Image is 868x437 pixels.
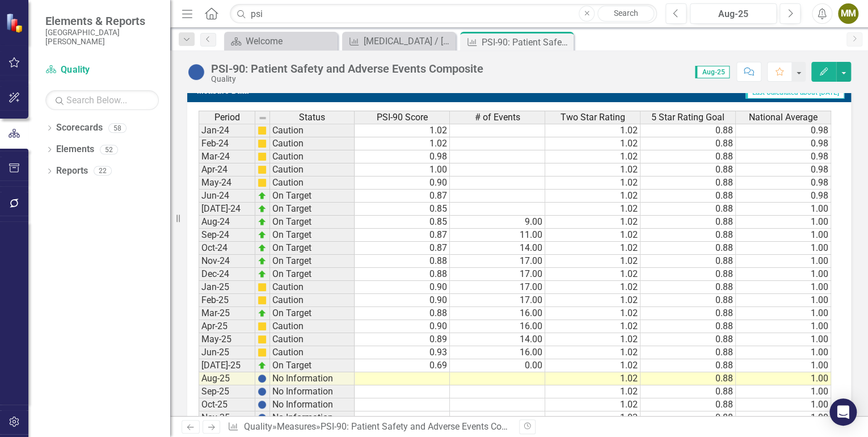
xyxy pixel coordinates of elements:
td: Nov-24 [199,255,255,268]
td: 0.88 [355,255,450,268]
button: Aug-25 [690,3,777,24]
td: Dec-24 [199,268,255,281]
td: 0.88 [641,216,736,229]
td: 1.00 [736,372,831,385]
td: 17.00 [450,255,545,268]
div: Aug-25 [694,7,773,21]
td: 1.00 [736,411,831,425]
td: Caution [270,124,355,137]
span: # of Events [475,112,520,123]
td: 1.00 [736,359,831,372]
td: 1.02 [545,307,641,320]
td: 0.88 [641,281,736,294]
td: 1.02 [545,242,641,255]
td: 0.88 [641,268,736,281]
td: 0.85 [355,216,450,229]
span: Two Star Rating [561,112,625,123]
td: 1.00 [736,346,831,359]
td: 1.02 [545,281,641,294]
td: [DATE]-24 [199,203,255,216]
div: PSI-90: Patient Safety and Adverse Events Composite [482,35,571,49]
td: 1.02 [545,320,641,333]
img: zOikAAAAAElFTkSuQmCC [258,191,267,200]
img: zOikAAAAAElFTkSuQmCC [258,257,267,266]
td: 0.90 [355,281,450,294]
td: 0.88 [641,398,736,411]
div: 58 [108,123,127,133]
img: BgCOk07PiH71IgAAAABJRU5ErkJggg== [258,413,267,422]
td: 1.00 [736,398,831,411]
img: BgCOk07PiH71IgAAAABJRU5ErkJggg== [258,387,267,396]
td: 1.00 [736,281,831,294]
td: 16.00 [450,346,545,359]
td: No Information [270,372,355,385]
td: 0.98 [736,163,831,177]
a: Elements [56,143,94,156]
td: May-24 [199,177,255,190]
td: Apr-25 [199,320,255,333]
div: 52 [100,145,118,154]
td: 14.00 [450,242,545,255]
img: cBAA0RP0Y6D5n+AAAAAElFTkSuQmCC [258,126,267,135]
td: 0.85 [355,203,450,216]
td: 0.87 [355,229,450,242]
td: 1.00 [736,307,831,320]
td: Sep-25 [199,385,255,398]
a: Reports [56,165,88,178]
td: On Target [270,359,355,372]
a: Welcome [227,34,335,48]
td: 1.02 [545,216,641,229]
td: 1.02 [355,137,450,150]
td: 0.88 [641,307,736,320]
td: 0.88 [641,294,736,307]
td: 1.00 [355,163,450,177]
td: 1.02 [545,150,641,163]
td: 0.88 [355,307,450,320]
span: 5 Star Rating Goal [651,112,724,123]
div: 22 [94,166,112,176]
div: Open Intercom Messenger [829,398,857,426]
td: 0.90 [355,177,450,190]
td: 1.02 [545,124,641,137]
img: zOikAAAAAElFTkSuQmCC [258,361,267,370]
td: Mar-24 [199,150,255,163]
div: PSI-90: Patient Safety and Adverse Events Composite [211,62,483,75]
td: 0.88 [641,229,736,242]
td: On Target [270,203,355,216]
td: Caution [270,177,355,190]
td: Aug-24 [199,216,255,229]
td: 1.00 [736,385,831,398]
img: cBAA0RP0Y6D5n+AAAAAElFTkSuQmCC [258,139,267,148]
td: Jan-24 [199,124,255,137]
td: Mar-25 [199,307,255,320]
td: Apr-24 [199,163,255,177]
td: 0.98 [736,124,831,137]
td: 0.00 [450,359,545,372]
td: On Target [270,307,355,320]
img: cBAA0RP0Y6D5n+AAAAAElFTkSuQmCC [258,178,267,187]
img: zOikAAAAAElFTkSuQmCC [258,204,267,213]
a: Scorecards [56,121,103,135]
td: Caution [270,294,355,307]
td: On Target [270,242,355,255]
img: zOikAAAAAElFTkSuQmCC [258,217,267,226]
small: [GEOGRAPHIC_DATA][PERSON_NAME] [45,28,159,47]
td: 1.02 [545,229,641,242]
td: Caution [270,163,355,177]
td: 0.98 [736,177,831,190]
td: 0.88 [641,190,736,203]
td: 1.00 [736,294,831,307]
td: 0.88 [641,137,736,150]
img: cBAA0RP0Y6D5n+AAAAAElFTkSuQmCC [258,165,267,174]
a: Search [597,6,654,22]
img: zOikAAAAAElFTkSuQmCC [258,230,267,239]
td: Oct-24 [199,242,255,255]
td: 1.02 [545,177,641,190]
img: BgCOk07PiH71IgAAAABJRU5ErkJggg== [258,400,267,409]
td: Nov-25 [199,411,255,425]
div: MM [838,3,858,24]
img: zOikAAAAAElFTkSuQmCC [258,309,267,318]
td: 1.02 [545,372,641,385]
td: Feb-25 [199,294,255,307]
td: 17.00 [450,268,545,281]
